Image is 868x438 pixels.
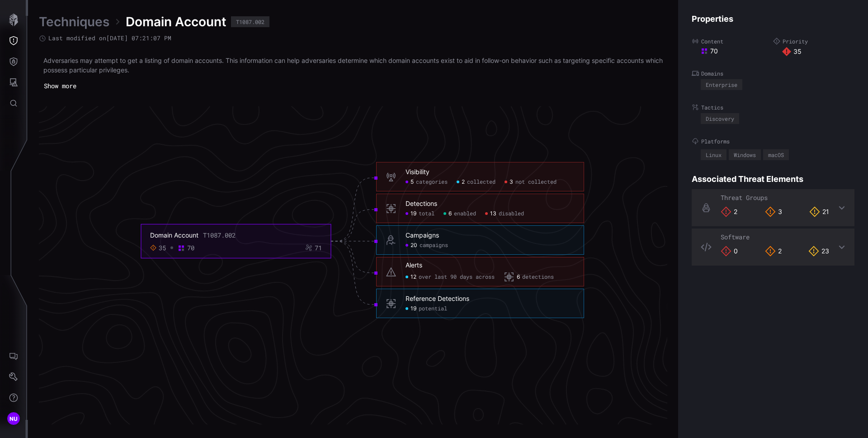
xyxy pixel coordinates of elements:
div: Reference Detections [406,295,469,303]
span: 5 [410,179,414,186]
div: 3 [765,206,782,217]
time: [DATE] 07:21:07 PM [106,34,171,42]
span: Software [721,233,750,241]
span: 13 [490,210,496,218]
span: total [419,210,434,218]
button: NU [0,408,27,429]
div: 70 [701,47,773,55]
span: over last 90 days across [419,274,495,281]
span: Last modified on [48,34,171,42]
span: 12 [410,274,416,281]
p: Adversaries may attempt to get a listing of domain accounts. This information can help adversarie... [43,56,663,75]
div: Discovery [706,116,734,121]
span: not collected [515,179,557,186]
div: Domain Account [150,231,198,239]
span: campaigns [420,242,448,249]
span: detections [522,274,554,281]
span: 19 [410,305,416,313]
div: 0 [721,246,738,257]
div: 35 [159,244,166,252]
div: 2 [765,246,782,257]
span: NU [9,414,18,424]
span: 6 [448,210,452,218]
div: Campaigns [406,232,439,240]
span: 20 [410,242,417,249]
div: T1087.002 [203,231,236,239]
div: Enterprise [706,82,737,87]
h4: Associated Threat Elements [692,174,854,184]
label: Platforms [692,138,854,145]
div: 23 [808,246,829,257]
div: Visibility [406,168,429,176]
span: categories [416,179,448,186]
div: 21 [809,206,829,217]
label: Domains [692,70,854,77]
label: Content [692,38,773,45]
span: collected [467,179,495,186]
span: disabled [499,210,524,218]
h4: Properties [692,14,854,24]
div: Linux [706,152,722,157]
span: enabled [454,210,476,218]
button: Show more [39,79,81,93]
div: Windows [734,152,756,157]
span: 2 [462,179,465,186]
div: 2 [721,206,737,217]
div: 71 [315,244,322,252]
div: T1087.002 [236,19,264,24]
span: 6 [517,274,520,281]
span: 3 [509,179,513,186]
span: Threat Groups [721,193,768,202]
span: 19 [410,210,416,218]
div: Alerts [406,261,422,269]
label: Priority [773,38,854,45]
div: macOS [768,152,784,157]
div: 70 [187,244,194,252]
div: 35 [782,47,854,56]
span: Domain Account [126,14,226,30]
div: Detections [406,200,437,208]
a: Techniques [39,14,109,30]
span: potential [419,305,447,313]
label: Tactics [692,104,854,111]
